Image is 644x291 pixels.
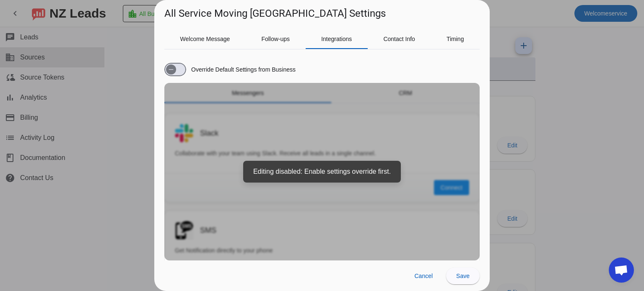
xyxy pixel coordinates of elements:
[456,273,470,279] span: Save
[190,65,296,74] label: Override Default Settings from Business
[164,7,386,20] h1: All Service Moving [GEOGRAPHIC_DATA] Settings
[408,268,439,284] button: Cancel
[414,273,433,279] span: Cancel
[261,36,290,42] span: Follow-ups
[180,36,230,42] span: Welcome Message
[383,36,415,42] span: Contact Info
[321,36,352,42] span: Integrations
[446,268,480,284] button: Save
[232,90,264,96] span: Messengers
[447,36,464,42] span: Timing
[609,258,634,283] div: Open chat
[399,90,412,96] span: CRM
